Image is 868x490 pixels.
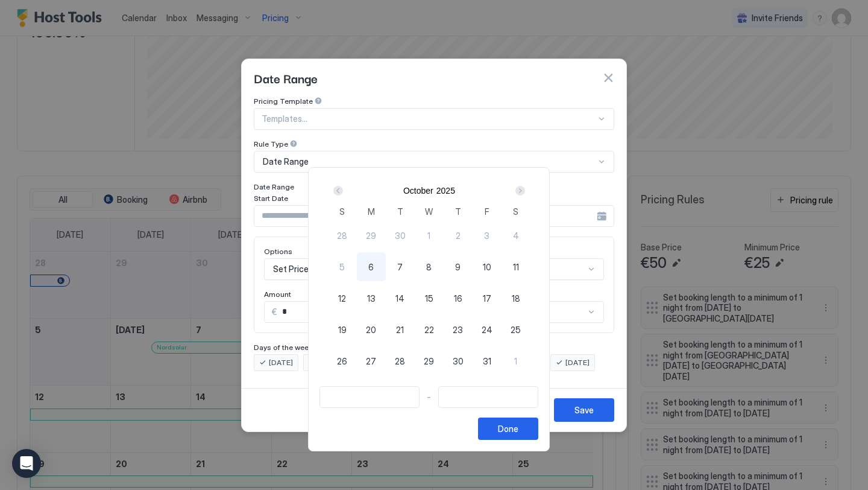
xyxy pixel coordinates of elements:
button: 18 [502,284,530,313]
button: 28 [328,221,357,250]
button: 29 [357,221,386,250]
span: 7 [397,261,403,273]
span: 4 [513,229,519,242]
button: 30 [444,346,473,375]
button: 5 [328,252,357,281]
button: October [403,186,433,196]
button: 8 [415,252,444,281]
button: Next [511,183,527,198]
span: W [425,205,433,218]
span: 31 [483,355,491,367]
button: 12 [328,284,357,313]
span: 28 [395,355,405,367]
span: 19 [338,323,347,336]
button: Prev [331,183,347,198]
button: 2 [444,221,473,250]
button: 24 [473,315,502,344]
span: M [368,205,375,218]
span: 20 [366,323,376,336]
button: 10 [473,252,502,281]
button: 7 [386,252,415,281]
span: 18 [512,292,520,305]
span: 12 [338,292,346,305]
span: F [485,205,489,218]
button: 29 [415,346,444,375]
input: Input Field [320,387,419,407]
button: Done [478,418,538,440]
button: 14 [386,284,415,313]
button: 26 [328,346,357,375]
button: 30 [386,221,415,250]
span: 26 [337,355,347,367]
input: Input Field [439,387,538,407]
span: 30 [453,355,464,367]
span: 30 [395,229,406,242]
span: 5 [339,261,345,273]
button: 1 [415,221,444,250]
span: 11 [513,261,519,273]
span: 15 [425,292,433,305]
span: - [427,392,431,402]
span: 29 [366,229,376,242]
button: 25 [502,315,530,344]
span: S [513,205,518,218]
span: 24 [482,323,492,336]
span: 27 [366,355,376,367]
button: 2025 [436,186,455,196]
span: 3 [484,229,489,242]
span: 16 [454,292,462,305]
span: 14 [395,292,404,305]
button: 19 [328,315,357,344]
span: T [455,205,461,218]
button: 23 [444,315,473,344]
div: Done [498,422,518,435]
button: 22 [415,315,444,344]
span: 6 [368,261,374,273]
button: 16 [444,284,473,313]
button: 4 [502,221,530,250]
span: 17 [483,292,491,305]
span: 28 [337,229,347,242]
span: 29 [424,355,434,367]
span: 8 [426,261,432,273]
span: 10 [483,261,491,273]
button: 3 [473,221,502,250]
button: 31 [473,346,502,375]
button: 27 [357,346,386,375]
span: S [339,205,345,218]
button: 13 [357,284,386,313]
span: 21 [396,323,404,336]
span: 1 [427,229,430,242]
span: 22 [424,323,434,336]
span: 2 [456,229,461,242]
button: 15 [415,284,444,313]
span: T [397,205,403,218]
button: 11 [502,252,530,281]
button: 28 [386,346,415,375]
button: 20 [357,315,386,344]
button: 6 [357,252,386,281]
span: 23 [453,323,463,336]
span: 25 [511,323,521,336]
button: 21 [386,315,415,344]
button: 1 [502,346,530,375]
div: Open Intercom Messenger [12,449,41,478]
span: 13 [367,292,376,305]
span: 1 [514,355,517,367]
button: 9 [444,252,473,281]
span: 9 [455,261,461,273]
button: 17 [473,284,502,313]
